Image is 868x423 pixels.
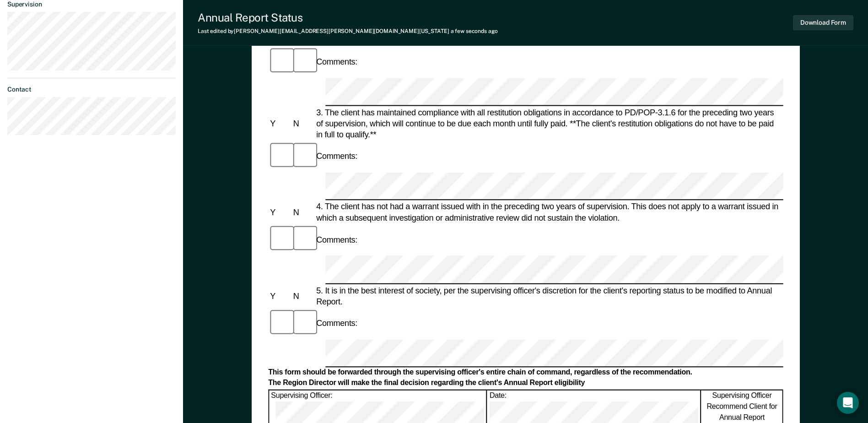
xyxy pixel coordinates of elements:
div: Y [268,290,291,301]
div: N [291,207,314,218]
div: Comments: [314,151,359,162]
dt: Contact [7,86,176,93]
div: The Region Director will make the final decision regarding the client's Annual Report eligibility [268,379,783,388]
div: N [291,118,314,129]
div: Annual Report Status [198,11,498,24]
span: a few seconds ago [451,28,498,34]
div: 3. The client has maintained compliance with all restitution obligations in accordance to PD/POP-... [314,107,783,140]
dt: Supervision [7,0,176,8]
div: Last edited by [PERSON_NAME][EMAIL_ADDRESS][PERSON_NAME][DOMAIN_NAME][US_STATE] [198,28,498,34]
div: This form should be forwarded through the supervising officer's entire chain of command, regardle... [268,368,783,378]
div: N [291,290,314,301]
div: Open Intercom Messenger [837,392,859,414]
div: Comments: [314,234,359,245]
div: Comments: [314,318,359,329]
div: Comments: [314,56,359,67]
div: 4. The client has not had a warrant issued with in the preceding two years of supervision. This d... [314,201,783,223]
div: Y [268,207,291,218]
div: 5. It is in the best interest of society, per the supervising officer's discretion for the client... [314,285,783,307]
div: Y [268,118,291,129]
button: Download Form [793,15,853,30]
